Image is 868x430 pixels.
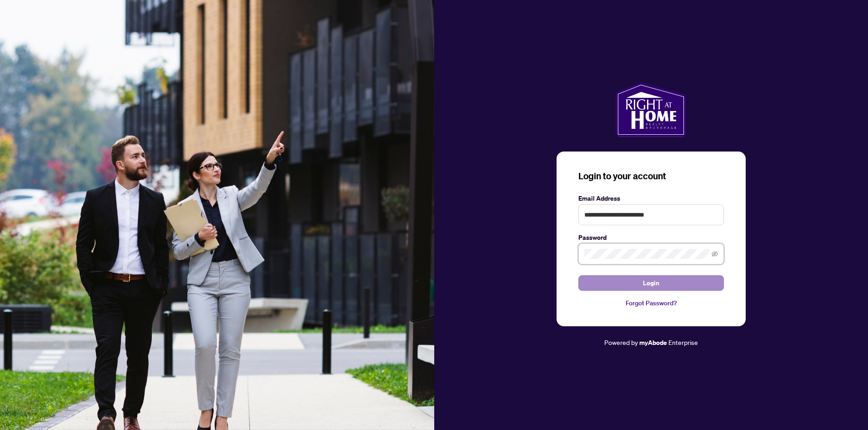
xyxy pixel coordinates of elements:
[604,338,638,346] span: Powered by
[712,251,718,257] span: eye-invisible
[616,82,686,137] img: ma-logo
[639,338,667,348] a: myAbode
[578,193,724,203] label: Email Address
[668,338,698,346] span: Enterprise
[578,170,724,182] h3: Login to your account
[578,298,724,308] a: Forgot Password?
[578,233,724,243] label: Password
[578,275,724,291] button: Login
[643,276,659,290] span: Login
